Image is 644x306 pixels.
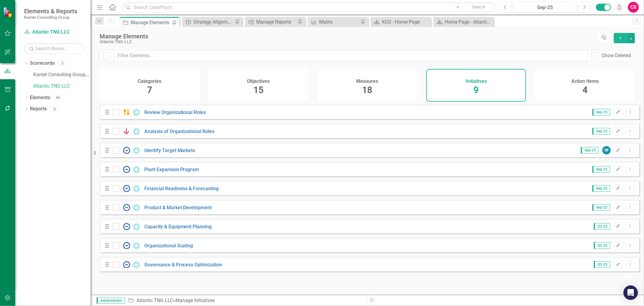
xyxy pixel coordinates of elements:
[592,166,610,173] span: Sep-25
[592,109,610,116] span: Sep-25
[472,5,485,9] span: Search
[435,18,492,26] a: Home Page - Atlantic TNG
[144,224,212,229] a: Capacity & Equipment Planning
[253,85,264,95] span: 15
[100,33,594,40] div: Manage Elements
[138,79,161,84] h4: Categories
[144,262,222,268] a: Governance & Process Optimization
[592,128,610,135] span: Sep-25
[144,129,215,134] a: Analysis of Organizational Roles
[30,94,50,101] a: Elements
[144,167,199,172] a: Plant Expansion Program
[144,243,193,249] a: Organizational Scaling
[628,2,639,13] button: CS
[623,285,638,300] div: Open Intercom Messenger
[602,52,631,59] div: Show Deleted
[309,18,359,26] a: Matrix
[123,242,130,249] img: No Information
[582,85,588,95] span: 4
[602,146,611,155] div: HF
[194,18,233,26] div: Strategy Alignment Report
[53,95,63,100] div: 46
[24,29,85,36] a: Atlantic TNG LLC
[319,18,359,26] div: Matrix
[594,223,610,230] span: Q3-25
[33,71,91,78] a: Kanter Consulting Group, CPAs & Advisors
[592,204,610,211] span: Sep-25
[33,83,91,90] a: Atlantic TNG LLC
[122,2,495,13] input: Search ClearPoint...
[30,106,47,112] a: Reports
[466,79,487,84] h4: Initiatives
[114,50,588,61] input: Filter Elements...
[256,18,296,26] div: Manage Reports
[128,297,363,304] div: » Manage Initiatives
[594,242,610,249] span: Q3-25
[24,15,77,20] small: Kanter Consulting Group
[247,79,270,84] h4: Objectives
[123,204,130,211] img: No Information
[571,79,599,84] h4: Action Items
[474,85,479,95] span: 9
[123,128,130,135] img: Below Plan
[372,18,429,26] a: KCG - Home Page
[144,148,195,153] a: Identify Target Markets
[136,298,173,303] a: Atlantic TNG LLC
[100,40,594,44] div: Atlantic TNG LLC
[144,186,219,191] a: Financial Readiness & Forecasting
[184,18,233,26] a: Strategy Alignment Report
[123,223,130,230] img: No Information
[592,185,610,192] span: Sep-25
[246,18,296,26] a: Manage Reports
[123,185,130,192] img: No Information
[581,147,599,154] span: Sep-25
[515,4,575,11] div: Sep-25
[464,3,494,11] button: Search
[97,298,125,304] span: Administrator
[594,261,610,268] span: Q3-25
[144,205,212,210] a: Product & Market Development
[131,19,171,26] div: Manage Elements
[362,85,372,95] span: 18
[24,43,85,54] input: Search Below...
[3,7,14,18] img: ClearPoint Strategy
[30,60,55,67] a: Scorecards
[50,106,59,112] div: 6
[123,261,130,268] img: No Information
[147,85,152,95] span: 7
[123,166,130,173] img: No Information
[382,18,429,26] div: KCG - Home Page
[123,109,130,116] img: Caution
[123,147,130,154] img: No Information
[144,109,206,115] a: Review Organizational Roles
[513,2,577,13] button: Sep-25
[24,8,77,15] span: Elements & Reports
[445,18,492,26] div: Home Page - Atlantic TNG
[356,79,378,84] h4: Measures
[58,61,67,66] div: 2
